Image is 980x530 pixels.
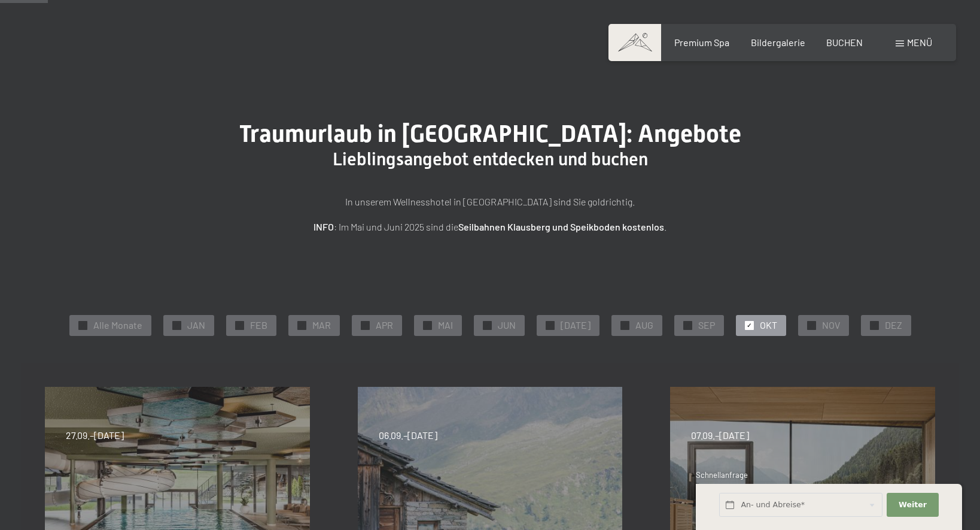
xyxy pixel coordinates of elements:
[299,321,304,329] span: ✓
[547,321,552,329] span: ✓
[887,493,938,517] button: Weiter
[174,321,179,329] span: ✓
[622,321,627,329] span: ✓
[485,321,489,329] span: ✓
[872,321,876,329] span: ✓
[93,319,142,332] span: Alle Monate
[809,321,814,329] span: ✓
[66,429,124,442] span: 27.09.–[DATE]
[899,499,927,510] span: Weiter
[379,429,437,442] span: 06.09.–[DATE]
[698,319,715,332] span: SEP
[425,321,430,329] span: ✓
[822,319,840,332] span: NOV
[635,319,653,332] span: AUG
[250,319,267,332] span: FEB
[314,221,334,232] strong: INFO
[691,429,749,442] span: 07.09.–[DATE]
[237,321,242,329] span: ✓
[696,470,748,480] span: Schnellanfrage
[191,219,789,235] p: : Im Mai und Juni 2025 sind die .
[312,319,331,332] span: MAR
[561,319,591,332] span: [DATE]
[458,221,664,232] strong: Seilbahnen Klausberg und Speikboden kostenlos
[498,319,516,332] span: JUN
[907,37,932,48] span: Menü
[187,319,205,332] span: JAN
[363,321,367,329] span: ✓
[80,321,85,329] span: ✓
[826,37,863,48] a: BUCHEN
[376,319,393,332] span: APR
[239,120,741,148] span: Traumurlaub in [GEOGRAPHIC_DATA]: Angebote
[674,37,729,48] a: Premium Spa
[438,319,453,332] span: MAI
[747,321,751,329] span: ✓
[191,194,789,210] p: In unserem Wellnesshotel in [GEOGRAPHIC_DATA] sind Sie goldrichtig.
[885,319,902,332] span: DEZ
[751,37,805,48] a: Bildergalerie
[760,319,777,332] span: OKT
[685,321,690,329] span: ✓
[333,149,648,169] span: Lieblingsangebot entdecken und buchen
